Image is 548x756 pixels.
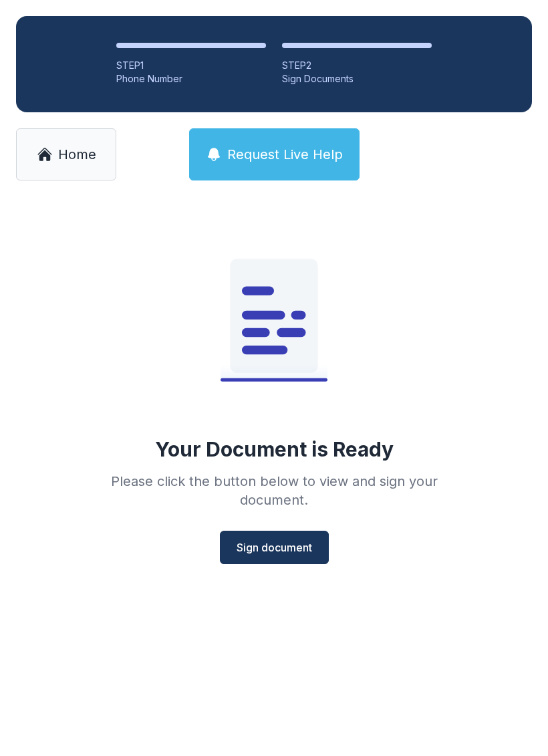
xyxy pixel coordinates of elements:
[237,539,312,555] span: Sign document
[116,59,266,72] div: STEP 1
[82,472,466,509] div: Please click the button below to view and sign your document.
[58,145,96,164] span: Home
[116,72,266,86] div: Phone Number
[282,59,432,72] div: STEP 2
[282,72,432,86] div: Sign Documents
[155,437,394,461] div: Your Document is Ready
[227,145,343,164] span: Request Live Help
